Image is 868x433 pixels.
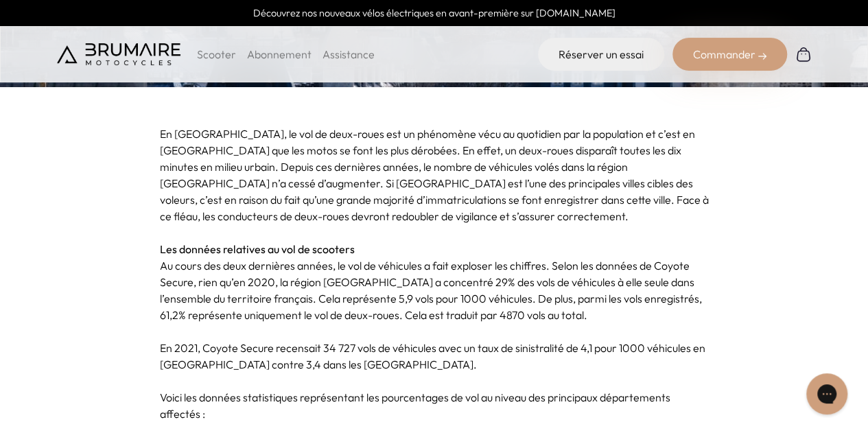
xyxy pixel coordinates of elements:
a: Abonnement [247,47,312,61]
h1: Les données relatives au vol de scooters [160,241,709,257]
iframe: Gorgias live chat messenger [799,368,854,419]
a: Réserver un essai [538,38,664,71]
a: Assistance [322,47,375,61]
div: Commander [672,38,787,71]
img: Panier [795,46,812,62]
p: En 2021, Coyote Secure recensait 34 727 vols de véhicules avec un taux de sinistralité de 4,1 pou... [160,340,709,373]
img: right-arrow-2.png [758,52,766,60]
p: En [GEOGRAPHIC_DATA], le vol de deux-roues est un phénomène vécu au quotidien par la population e... [160,126,709,224]
p: Voici les données statistiques représentant les pourcentages de vol au niveau des principaux dépa... [160,389,709,422]
img: Brumaire Motocycles [57,43,180,65]
p: Scooter [197,46,236,62]
p: Au cours des deux dernières années, le vol de véhicules a fait exploser les chiffres. Selon les d... [160,257,709,323]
